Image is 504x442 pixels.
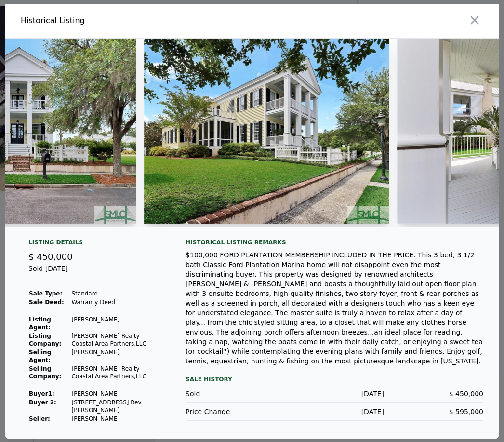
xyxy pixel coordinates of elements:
[71,298,162,307] td: Warranty Deed
[29,349,51,363] strong: Selling Agent:
[28,239,162,250] div: Listing Details
[29,365,61,380] strong: Selling Company:
[71,398,162,415] td: [STREET_ADDRESS] Rev [PERSON_NAME]
[29,399,56,406] strong: Buyer 2:
[71,415,162,423] td: [PERSON_NAME]
[449,390,483,398] span: $ 450,000
[28,252,73,262] span: $ 450,000
[186,407,285,416] div: Price Change
[186,374,483,385] div: Sale History
[71,389,162,398] td: [PERSON_NAME]
[144,39,390,224] img: Property Img
[186,250,483,366] div: $100,000 FORD PLANTATION MEMBERSHIP INCLUDED IN THE PRICE. This 3 bed, 3 1/2 bath Classic Ford Pl...
[71,289,162,298] td: Standard
[29,290,62,297] strong: Sale Type:
[71,348,162,364] td: [PERSON_NAME]
[71,364,162,381] td: [PERSON_NAME] Realty Coastal Area Partners,LLC
[285,389,384,399] div: [DATE]
[29,299,64,306] strong: Sale Deed:
[186,239,483,246] div: Historical Listing remarks
[29,415,50,422] strong: Seller :
[449,408,483,415] span: $ 595,000
[71,332,162,348] td: [PERSON_NAME] Realty Coastal Area Partners,LLC
[21,15,248,27] div: Historical Listing
[71,315,162,332] td: [PERSON_NAME]
[28,264,162,281] div: Sold [DATE]
[29,316,51,331] strong: Listing Agent:
[285,407,384,416] div: [DATE]
[29,333,61,347] strong: Listing Company:
[186,389,285,399] div: Sold
[29,390,54,397] strong: Buyer 1 :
